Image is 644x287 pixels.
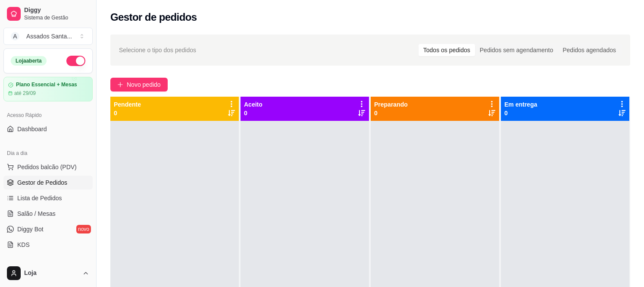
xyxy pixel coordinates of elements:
[3,238,93,252] a: KDS
[14,90,36,97] article: até 29/09
[119,45,196,55] span: Selecione o tipo dos pedidos
[3,28,93,45] button: Select a team
[3,160,93,174] button: Pedidos balcão (PDV)
[244,109,263,117] p: 0
[17,178,67,187] span: Gestor de Pedidos
[3,146,93,160] div: Dia a dia
[114,100,141,109] p: Pendente
[114,109,141,117] p: 0
[17,125,47,133] span: Dashboard
[17,163,77,171] span: Pedidos balcão (PDV)
[17,240,30,249] span: KDS
[16,82,77,88] article: Plano Essencial + Mesas
[24,6,89,14] span: Diggy
[110,10,197,24] h2: Gestor de pedidos
[17,194,62,202] span: Lista de Pedidos
[24,14,89,21] span: Sistema de Gestão
[3,108,93,122] div: Acesso Rápido
[374,100,408,109] p: Preparando
[17,209,56,218] span: Salão / Mesas
[3,176,93,189] a: Gestor de Pedidos
[110,78,168,91] button: Novo pedido
[3,3,93,24] a: DiggySistema de Gestão
[11,56,47,66] div: Loja aberta
[3,77,93,101] a: Plano Essencial + Mesasaté 29/09
[17,225,44,233] span: Diggy Bot
[24,269,79,277] span: Loja
[419,44,475,56] div: Todos os pedidos
[127,80,161,89] span: Novo pedido
[504,100,537,109] p: Em entrega
[3,263,93,284] button: Loja
[26,32,72,41] div: Assados Santa ...
[3,222,93,236] a: Diggy Botnovo
[475,44,558,56] div: Pedidos sem agendamento
[504,109,537,117] p: 0
[558,44,621,56] div: Pedidos agendados
[3,191,93,205] a: Lista de Pedidos
[244,100,263,109] p: Aceito
[66,56,85,66] button: Alterar Status
[3,122,93,136] a: Dashboard
[3,207,93,221] a: Salão / Mesas
[117,82,123,88] span: plus
[374,109,408,117] p: 0
[11,32,19,41] span: A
